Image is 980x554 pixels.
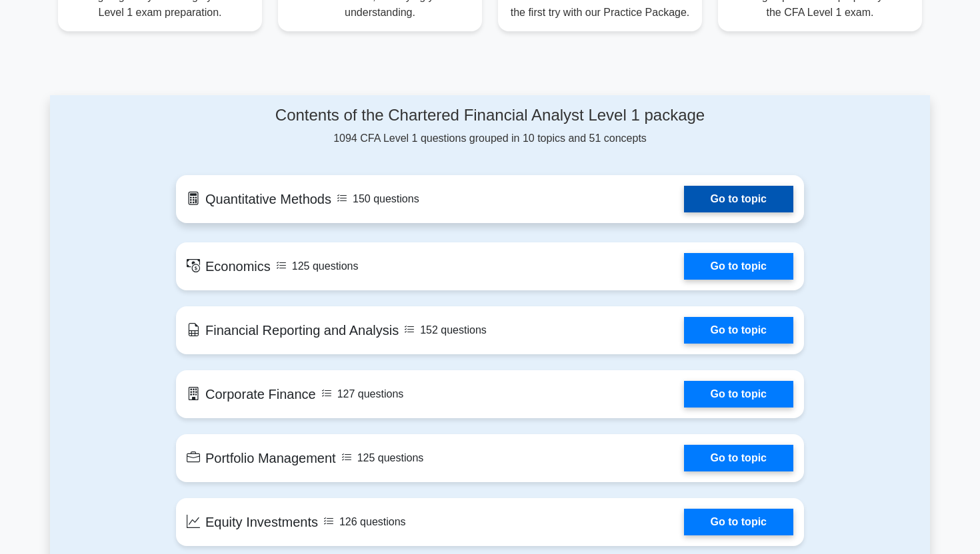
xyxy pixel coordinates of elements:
h4: Contents of the Chartered Financial Analyst Level 1 package [176,106,804,125]
a: Go to topic [684,509,793,535]
a: Go to topic [684,186,793,212]
a: Go to topic [684,381,793,408]
a: Go to topic [684,445,793,471]
a: Go to topic [684,253,793,280]
a: Go to topic [684,317,793,344]
div: 1094 CFA Level 1 questions grouped in 10 topics and 51 concepts [176,106,804,146]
